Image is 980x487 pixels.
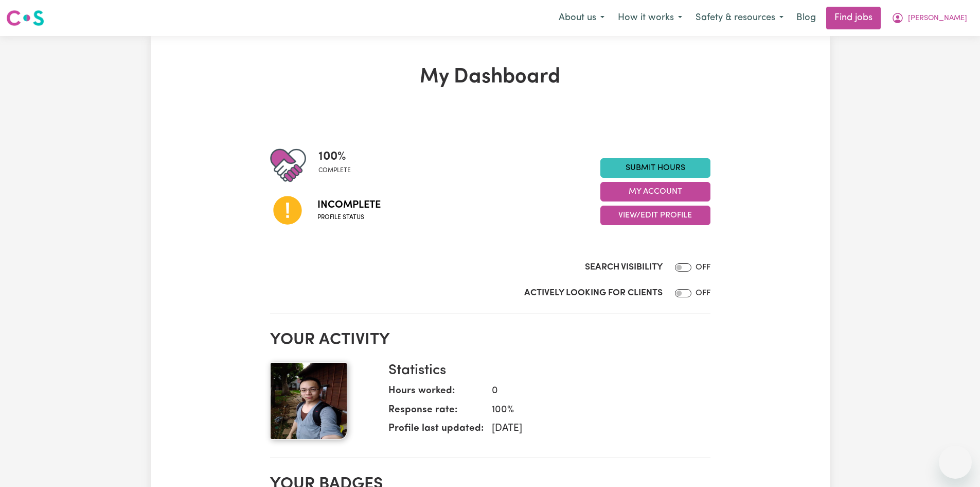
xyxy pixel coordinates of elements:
span: 100 % [318,147,351,166]
label: Actively Looking for Clients [524,287,663,300]
dd: 0 [484,384,702,399]
h3: Statistics [388,362,702,380]
button: View/Edit Profile [600,206,710,225]
a: Careseekers logo [6,6,44,30]
span: Incomplete [317,197,381,213]
img: Your profile picture [270,362,347,440]
span: OFF [696,263,710,272]
a: Blog [790,7,822,29]
button: Safety & resources [689,7,790,29]
button: My Account [600,182,710,201]
dd: [DATE] [484,422,702,436]
dt: Profile last updated: [388,422,484,441]
span: Profile status [317,213,381,222]
a: Submit Hours [600,158,710,178]
h1: My Dashboard [270,65,710,90]
label: Search Visibility [585,261,663,274]
span: OFF [696,289,710,297]
button: How it works [611,7,689,29]
a: Find jobs [826,7,881,29]
dt: Response rate: [388,403,484,422]
img: Careseekers logo [6,9,44,27]
span: complete [318,166,351,175]
button: My Account [885,7,974,29]
div: Profile completeness: 100% [318,147,359,183]
dd: 100 % [484,403,702,418]
iframe: 開啟傳訊視窗按鈕 [939,446,972,479]
h2: Your activity [270,330,710,350]
button: About us [552,7,611,29]
dt: Hours worked: [388,384,484,403]
span: [PERSON_NAME] [908,13,967,24]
